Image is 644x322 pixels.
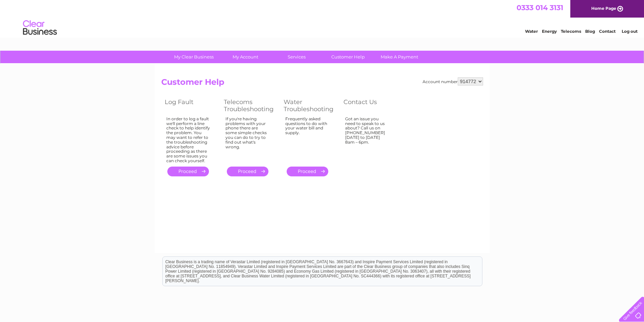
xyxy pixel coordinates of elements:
th: Water Troubleshooting [280,97,340,115]
div: Frequently asked questions to do with your water bill and supply. [285,117,330,160]
div: If you're having problems with your phone there are some simple checks you can do to try to find ... [225,117,270,160]
a: . [167,167,209,176]
a: My Account [217,51,273,63]
a: Contact [599,29,616,34]
a: Log out [622,29,638,34]
a: . [287,167,328,176]
a: My Clear Business [166,51,222,63]
a: Telecoms [561,29,581,34]
a: Make A Payment [372,51,427,63]
div: Account number [423,77,483,85]
div: Got an issue you need to speak to us about? Call us on [PHONE_NUMBER] [DATE] to [DATE] 8am – 6pm. [345,117,389,160]
a: . [227,167,268,176]
a: Customer Help [320,51,376,63]
img: logo.png [23,18,57,38]
div: In order to log a fault we'll perform a line check to help identify the problem. You may want to ... [166,117,210,163]
th: Telecoms Troubleshooting [220,97,280,115]
div: Clear Business is a trading name of Verastar Limited (registered in [GEOGRAPHIC_DATA] No. 3667643... [163,4,482,33]
a: 0333 014 3131 [517,3,563,12]
a: Services [269,51,325,63]
a: Water [525,29,538,34]
h2: Customer Help [161,77,483,90]
a: Blog [585,29,595,34]
th: Contact Us [340,97,399,115]
th: Log Fault [161,97,220,115]
a: Energy [542,29,557,34]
